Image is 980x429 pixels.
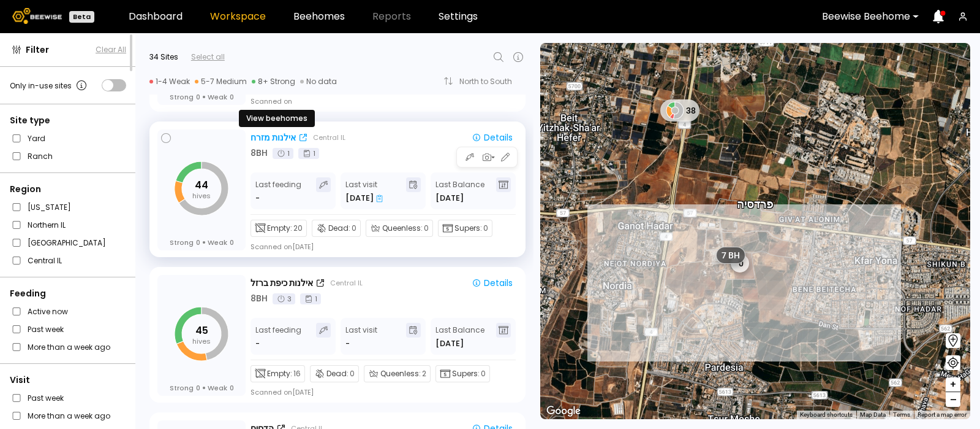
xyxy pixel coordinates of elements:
[313,133,345,142] div: Central IL
[731,254,749,272] div: 0
[435,338,464,350] span: [DATE]
[312,220,361,237] div: Dead:
[946,377,960,392] button: +
[255,338,261,350] div: -
[230,238,234,247] span: 0
[472,277,513,288] div: Details
[28,218,66,231] label: Northern IL
[737,184,773,210] div: פרדסיה
[950,392,957,408] span: –
[273,148,293,159] div: 1
[422,368,426,379] span: 2
[893,411,910,418] a: Terms (opens in new tab)
[12,8,62,24] img: Beewise logo
[251,292,268,305] div: 8 BH
[918,411,967,418] a: Report a map error
[435,177,484,204] div: Last Balance
[543,403,584,419] img: Google
[10,78,89,93] div: Only in-use sites
[191,52,225,63] div: Select all
[438,220,492,237] div: Supers:
[10,114,126,127] div: Site type
[129,12,183,21] a: Dashboard
[251,277,313,290] div: אילנות כיפת ברזל
[10,374,126,387] div: Visit
[298,148,319,159] div: 1
[800,411,853,419] button: Keyboard shortcuts
[10,183,126,196] div: Region
[300,77,337,87] div: No data
[660,99,699,122] div: 38
[255,177,301,204] div: Last feeding
[300,293,321,304] div: 1
[192,336,211,346] tspan: hives
[293,12,345,21] a: Beehomes
[251,220,307,237] div: Empty:
[435,192,464,204] span: [DATE]
[170,384,234,392] div: Strong Weak
[472,132,513,143] div: Details
[149,52,178,63] div: 34 Sites
[149,77,190,87] div: 1-4 Weak
[251,387,314,397] div: Scanned on [DATE]
[459,78,521,85] div: North to South
[345,177,383,204] div: Last visit
[196,238,200,247] span: 0
[251,131,296,144] div: אילנות מזרח
[170,93,234,101] div: Strong Weak
[251,365,305,382] div: Empty:
[195,77,247,87] div: 5-7 Medium
[345,338,350,350] div: -
[195,178,208,192] tspan: 44
[28,392,64,404] label: Past week
[435,365,490,382] div: Supers:
[96,44,126,55] button: Clear All
[28,341,110,354] label: More than a week ago
[439,12,478,21] a: Settings
[251,96,292,106] div: Scanned on
[372,12,411,21] span: Reports
[192,191,211,201] tspan: hives
[196,93,200,101] span: 0
[10,287,126,300] div: Feeding
[28,201,71,214] label: [US_STATE]
[352,223,356,234] span: 0
[28,150,53,163] label: Ranch
[28,305,68,318] label: Active now
[467,276,518,290] button: Details
[252,77,295,87] div: 8+ Strong
[196,384,200,392] span: 0
[28,132,45,145] label: Yard
[251,147,268,160] div: 8 BH
[345,323,377,350] div: Last visit
[350,368,355,379] span: 0
[946,392,960,407] button: –
[239,110,315,127] div: View beehomes
[860,411,886,419] button: Map Data
[366,220,433,237] div: Queenless:
[293,223,303,234] span: 20
[310,365,359,382] div: Dead:
[435,323,484,350] div: Last Balance
[483,223,488,234] span: 0
[949,377,957,392] span: +
[170,238,234,247] div: Strong Weak
[722,249,740,260] span: 7 BH
[481,368,486,379] span: 0
[28,236,106,249] label: [GEOGRAPHIC_DATA]
[251,242,314,252] div: Scanned on [DATE]
[543,403,584,419] a: Open this area in Google Maps (opens a new window)
[293,368,301,379] span: 16
[424,223,429,234] span: 0
[255,192,261,204] div: -
[255,323,301,350] div: Last feeding
[467,131,518,144] button: Details
[230,384,234,392] span: 0
[230,93,234,101] span: 0
[26,44,49,56] span: Filter
[210,12,266,21] a: Workspace
[28,409,110,422] label: More than a week ago
[69,11,94,23] div: Beta
[28,254,62,267] label: Central IL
